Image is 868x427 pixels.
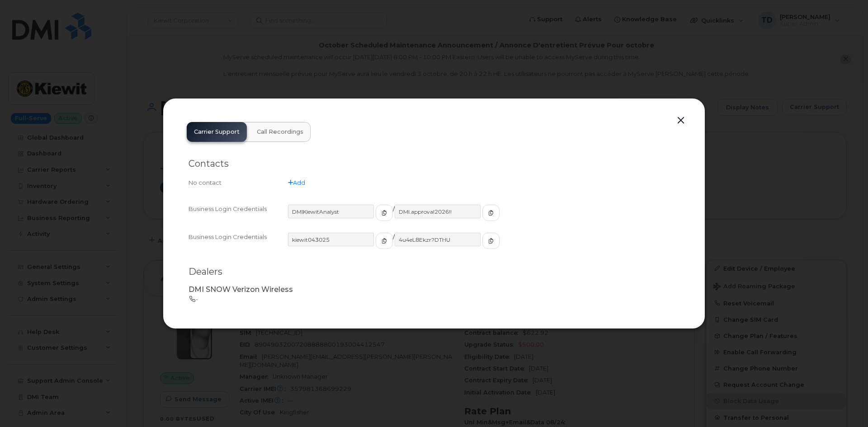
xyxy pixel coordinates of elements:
[189,158,679,169] h2: Contacts
[482,233,500,249] button: copy to clipboard
[189,178,288,187] div: No contact
[189,205,288,229] div: Business Login Credentials
[376,233,393,249] button: copy to clipboard
[288,179,305,186] a: Add
[829,388,861,420] iframe: Messenger Launcher
[189,285,679,295] p: DMI SNOW Verizon Wireless
[189,233,288,257] div: Business Login Credentials
[288,205,679,229] div: /
[189,266,679,277] h2: Dealers
[189,295,679,304] p: -
[288,233,679,257] div: /
[376,205,393,221] button: copy to clipboard
[257,128,303,136] span: Call Recordings
[482,205,500,221] button: copy to clipboard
